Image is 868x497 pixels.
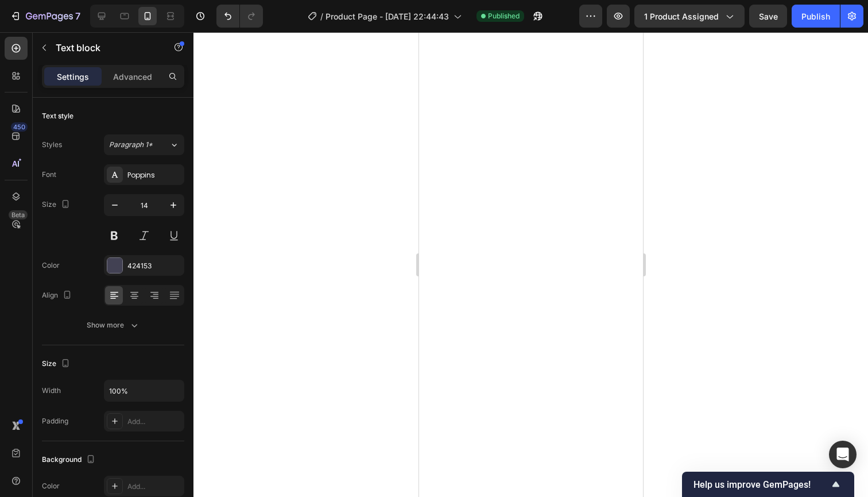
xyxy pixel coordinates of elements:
[113,71,152,83] p: Advanced
[325,10,449,22] span: Product Page - [DATE] 22:44:43
[42,288,74,303] div: Align
[42,140,62,150] div: Styles
[42,111,73,121] div: Text style
[127,170,181,180] div: Poppins
[127,481,181,492] div: Add...
[320,10,323,22] span: /
[42,386,61,396] div: Width
[75,9,80,23] p: 7
[42,356,72,372] div: Size
[216,5,263,28] div: Undo/Redo
[829,441,857,468] div: Open Intercom Messenger
[42,416,68,426] div: Padding
[644,10,719,22] span: 1 product assigned
[42,452,98,468] div: Background
[634,5,745,28] button: 1 product assigned
[801,10,830,22] div: Publish
[104,380,184,401] input: Auto
[109,140,153,150] span: Paragraph 1*
[127,261,181,271] div: 424153
[9,210,28,219] div: Beta
[759,11,778,21] span: Save
[5,5,86,28] button: 7
[127,417,181,427] div: Add...
[42,169,56,180] div: Font
[488,11,520,21] span: Published
[87,319,140,331] div: Show more
[419,32,643,497] iframe: Design area
[42,315,184,336] button: Show more
[42,197,72,213] div: Size
[693,477,843,491] button: Show survey - Help us improve GemPages!
[104,134,184,155] button: Paragraph 1*
[42,481,60,491] div: Color
[42,260,60,271] div: Color
[792,5,840,28] button: Publish
[11,122,28,132] div: 450
[749,5,787,28] button: Save
[57,71,89,83] p: Settings
[56,41,153,55] p: Text block
[693,479,829,490] span: Help us improve GemPages!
